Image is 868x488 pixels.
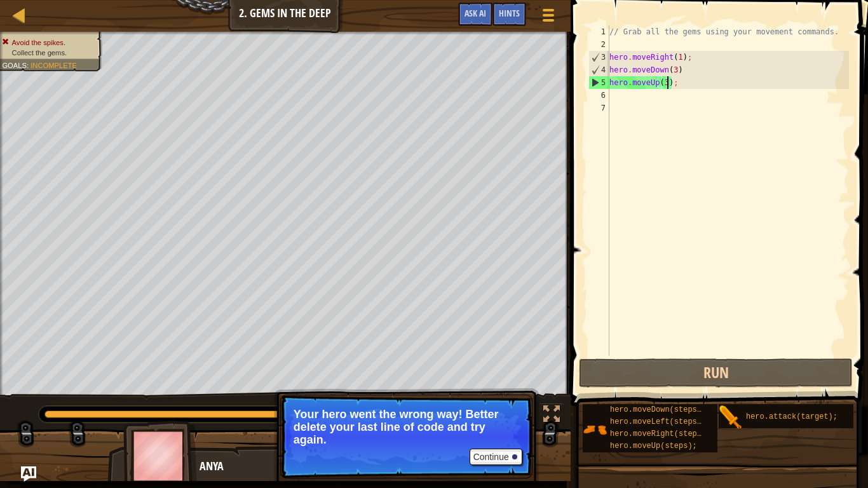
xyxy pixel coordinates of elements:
[12,48,67,57] span: Collect the gems.
[610,442,697,451] span: hero.moveUp(steps);
[589,76,609,89] div: 5
[2,48,95,58] li: Collect the gems.
[589,64,609,76] div: 4
[21,466,36,482] button: Ask AI
[458,3,492,26] button: Ask AI
[2,37,95,48] li: Avoid the spikes.
[583,417,607,442] img: portrait.png
[294,408,519,446] p: Your hero went the wrong way! Better delete your last line of code and try again.
[31,61,77,69] span: Incomplete
[588,25,609,38] div: 1
[589,51,609,64] div: 3
[2,61,27,69] span: Goals
[465,7,486,19] span: Ask AI
[532,3,564,32] button: Show game menu
[499,7,520,19] span: Hints
[579,358,853,388] button: Run
[610,417,706,426] span: hero.moveLeft(steps);
[588,102,609,114] div: 7
[610,430,710,438] span: hero.moveRight(steps);
[588,89,609,102] div: 6
[539,403,564,429] button: Toggle fullscreen
[470,449,522,465] button: Continue
[12,38,65,46] span: Avoid the spikes.
[200,458,451,475] div: Anya
[610,405,706,414] span: hero.moveDown(steps);
[27,61,31,69] span: :
[746,412,837,421] span: hero.attack(target);
[719,405,743,430] img: portrait.png
[588,38,609,51] div: 2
